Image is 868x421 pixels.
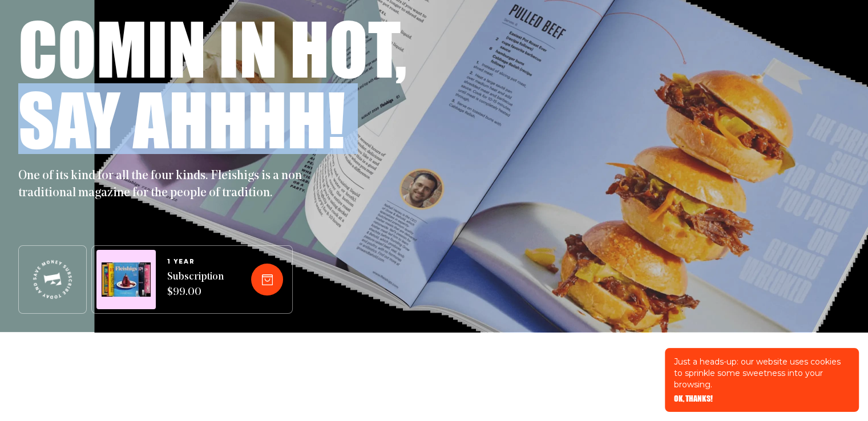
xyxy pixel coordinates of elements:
[674,356,850,390] p: Just a heads-up: our website uses cookies to sprinkle some sweetness into your browsing.
[167,258,224,265] span: 1 YEAR
[674,395,713,403] button: OK, THANKS!
[167,270,224,301] span: Subscription $99.00
[167,258,224,301] a: 1 YEARSubscription $99.00
[18,83,345,154] h1: Say ahhhh!
[102,262,151,297] img: Magazines image
[18,13,407,83] h1: Comin in hot,
[18,168,315,202] p: One of its kind for all the four kinds. Fleishigs is a non-traditional magazine for the people of...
